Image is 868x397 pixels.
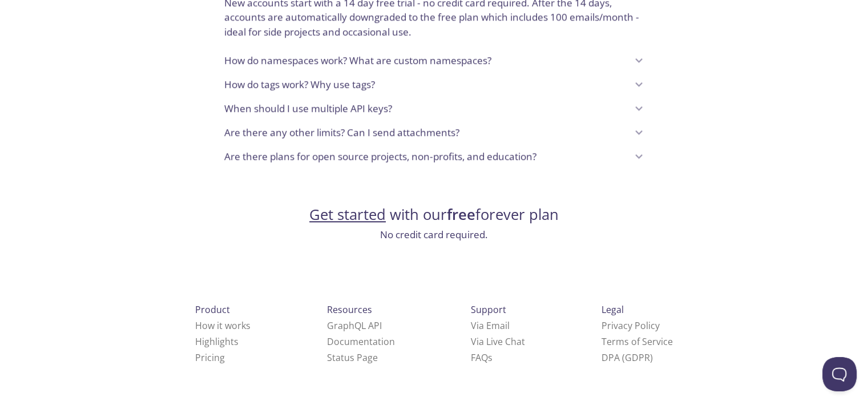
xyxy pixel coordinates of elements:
a: Documentation [327,335,395,348]
span: Legal [601,303,624,316]
div: Are there plans for open source projects, non-profits, and education? [215,145,653,169]
h2: with our forever plan [309,205,559,224]
p: Are there plans for open source projects, non-profits, and education? [224,149,536,164]
iframe: Help Scout Beacon - Open [822,357,857,391]
h3: No credit card required. [309,227,559,242]
p: When should I use multiple API keys? [224,101,392,116]
span: Product [195,303,230,316]
a: Privacy Policy [601,319,660,332]
div: How do namespaces work? What are custom namespaces? [215,49,653,73]
a: DPA (GDPR) [601,351,653,364]
p: How do tags work? Why use tags? [224,77,375,92]
a: How it works [195,319,251,332]
a: Get started [309,204,386,224]
a: Pricing [195,351,225,364]
p: Are there any other limits? Can I send attachments? [224,125,459,140]
div: How do tags work? Why use tags? [215,73,653,97]
a: Terms of Service [601,335,673,348]
strong: free [447,204,475,224]
a: Via Live Chat [471,335,525,348]
a: Status Page [327,351,378,364]
p: How do namespaces work? What are custom namespaces? [224,53,491,68]
div: Are there any other limits? Can I send attachments? [215,121,653,145]
span: Resources [327,303,372,316]
a: Via Email [471,319,510,332]
a: Highlights [195,335,239,348]
span: s [488,351,492,364]
a: FAQ [471,351,492,364]
span: Support [471,303,506,316]
div: When should I use multiple API keys? [215,97,653,121]
a: GraphQL API [327,319,382,332]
